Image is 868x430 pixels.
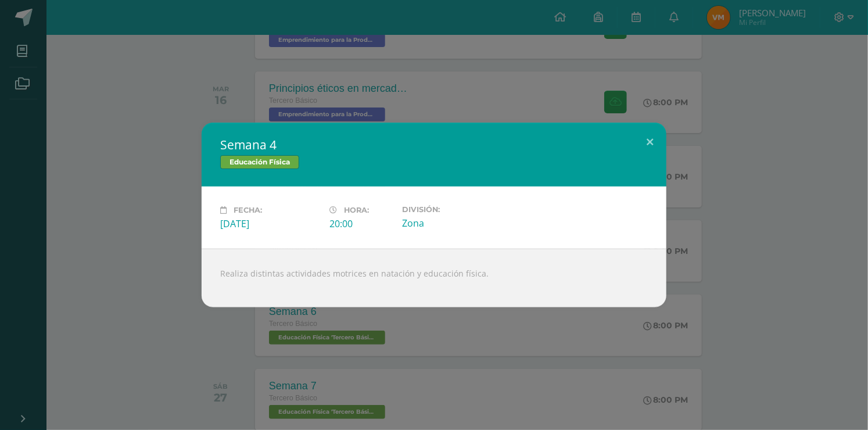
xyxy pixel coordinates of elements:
div: [DATE] [220,217,320,230]
div: 20:00 [329,217,393,230]
h2: Semana 4 [220,137,648,153]
span: Hora: [344,206,369,214]
span: Fecha: [234,206,262,214]
div: Realiza distintas actividades motrices en natación y educación física. [202,249,666,307]
button: Close (Esc) [633,123,666,162]
div: Zona [402,217,502,230]
span: Educación Física [220,155,299,169]
label: División: [402,205,502,214]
